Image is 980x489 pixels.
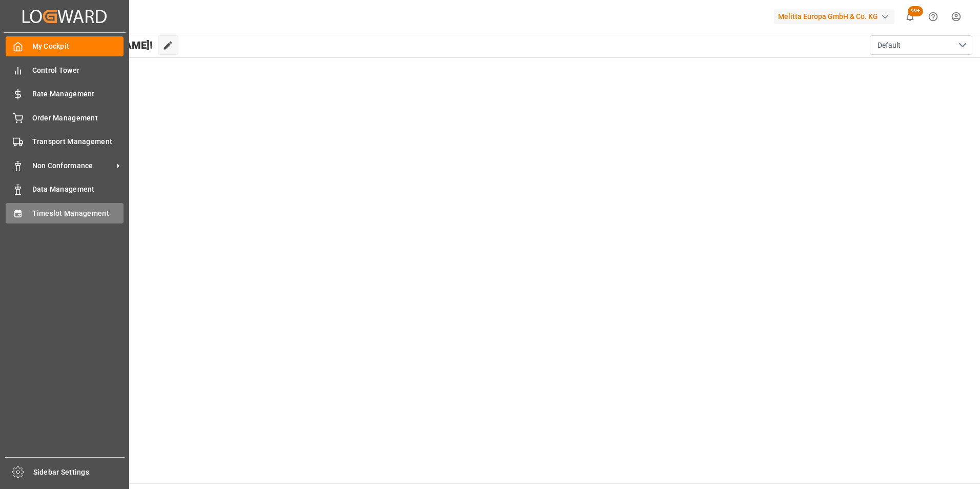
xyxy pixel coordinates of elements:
[32,208,124,219] span: Timeslot Management
[32,65,124,76] span: Control Tower
[908,6,923,16] span: 99+
[877,40,901,51] span: Default
[774,9,894,24] div: Melitta Europa GmbH & Co. KG
[32,136,124,147] span: Transport Management
[6,36,124,56] a: My Cockpit
[32,113,124,124] span: Order Management
[32,89,124,99] span: Rate Management
[6,179,124,199] a: Data Management
[33,467,125,478] span: Sidebar Settings
[922,5,945,28] button: Help Center
[6,203,124,223] a: Timeslot Management
[32,184,124,195] span: Data Management
[6,132,124,152] a: Transport Management
[870,35,972,55] button: open menu
[774,7,899,26] button: Melitta Europa GmbH & Co. KG
[6,108,124,128] a: Order Management
[6,84,124,104] a: Rate Management
[43,35,153,55] span: Hello [PERSON_NAME]!
[32,160,113,171] span: Non Conformance
[32,41,124,52] span: My Cockpit
[899,5,922,28] button: show 100 new notifications
[6,60,124,80] a: Control Tower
